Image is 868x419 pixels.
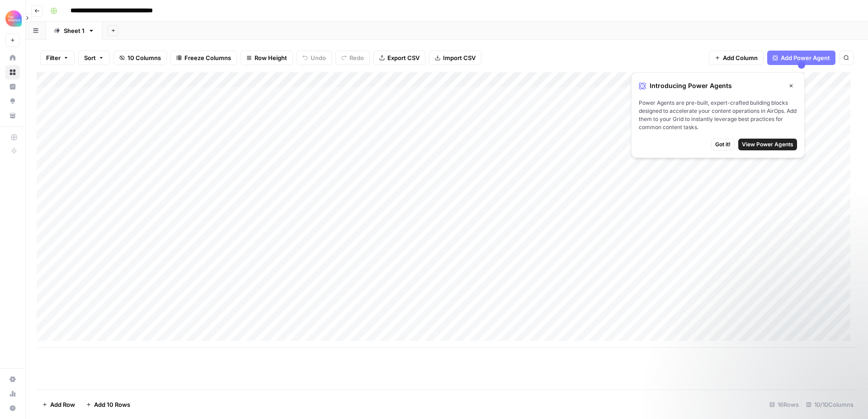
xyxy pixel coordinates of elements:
[738,139,797,150] button: View Power Agents
[84,53,96,62] span: Sort
[373,51,425,65] button: Export CSV
[639,80,797,92] div: Introducing Power Agents
[170,51,237,65] button: Freeze Columns
[80,397,136,412] button: Add 10 Rows
[5,51,20,65] a: Home
[709,51,764,65] button: Add Column
[94,400,130,409] span: Add 10 Rows
[241,51,293,65] button: Row Height
[742,140,793,149] span: View Power Agents
[50,400,75,409] span: Add Row
[5,386,20,401] a: Usage
[639,99,797,131] span: Power Agents are pre-built, expert-crafted building blocks designed to accelerate your content op...
[40,51,75,65] button: Filter
[5,94,20,108] a: Opportunities
[715,140,731,149] span: Got it!
[5,401,20,415] button: Help + Support
[5,79,20,94] a: Insights
[5,7,20,30] button: Workspace: Alliance
[335,51,370,65] button: Redo
[349,53,364,62] span: Redo
[255,53,287,62] span: Row Height
[64,26,85,35] div: Sheet 1
[5,372,20,386] a: Settings
[387,53,420,62] span: Export CSV
[711,139,735,150] button: Got it!
[311,53,326,62] span: Undo
[184,53,231,62] span: Freeze Columns
[429,51,481,65] button: Import CSV
[37,397,80,412] button: Add Row
[113,51,167,65] button: 10 Columns
[78,51,110,65] button: Sort
[5,65,20,79] a: Browse
[46,53,61,62] span: Filter
[46,22,102,40] a: Sheet 1
[127,53,161,62] span: 10 Columns
[5,10,22,27] img: Alliance Logo
[297,51,332,65] button: Undo
[5,108,20,123] a: Your Data
[443,53,476,62] span: Import CSV
[781,53,830,62] span: Add Power Agent
[767,51,835,65] button: Add Power Agent
[723,53,758,62] span: Add Column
